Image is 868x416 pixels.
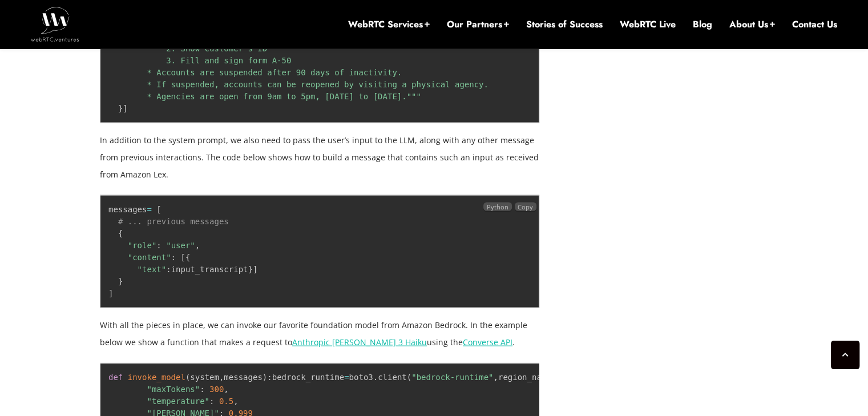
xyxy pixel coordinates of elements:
[118,103,123,112] span: }
[620,18,676,31] a: WebRTC Live
[138,264,167,273] span: "text"
[180,252,185,261] span: [
[123,103,127,112] span: ]
[108,372,123,381] span: def
[447,18,509,31] a: Our Partners
[31,7,79,41] img: WebRTC.ventures
[209,396,214,405] span: :
[128,252,171,261] span: "content"
[407,372,411,381] span: (
[195,240,200,249] span: ,
[344,372,349,381] span: =
[515,370,536,378] button: Copy
[156,204,161,213] span: [
[118,276,123,285] span: }
[209,384,224,393] span: 300
[128,240,157,249] span: "role"
[118,228,123,237] span: {
[166,264,171,273] span: :
[128,372,185,381] span: invoke_model
[156,240,161,249] span: :
[483,370,511,378] span: Python
[233,396,238,405] span: ,
[292,336,427,347] a: Anthropic [PERSON_NAME] 3 Haiku
[185,372,190,381] span: (
[219,372,224,381] span: ,
[411,372,493,381] span: "bedrock-runtime"
[147,204,151,213] span: =
[263,372,267,381] span: )
[118,216,229,225] span: # ... previous messages
[147,384,200,393] span: "maxTokens"
[348,18,430,31] a: WebRTC Services
[200,384,204,393] span: :
[792,18,837,31] a: Contact Us
[108,288,113,297] span: ]
[171,252,176,261] span: :
[267,372,272,381] span: :
[483,202,511,211] span: Python
[100,316,539,350] p: With all the pieces in place, we can invoke our favorite foundation model from Amazon Bedrock. In...
[147,396,209,405] span: "temperature"
[219,396,233,405] span: 0.5
[693,18,712,31] a: Blog
[224,384,228,393] span: ,
[518,202,533,211] span: Copy
[185,252,190,261] span: {
[100,131,539,183] p: In addition to the system prompt, we also need to pass the user’s input to the LLM, along with an...
[729,18,775,31] a: About Us
[463,336,512,347] a: Converse API
[248,264,252,273] span: }
[108,204,257,297] code: messages input_transcript
[166,240,195,249] span: "user"
[518,370,533,378] span: Copy
[373,372,378,381] span: .
[515,202,536,211] button: Copy
[253,264,257,273] span: ]
[526,18,603,31] a: Stories of Success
